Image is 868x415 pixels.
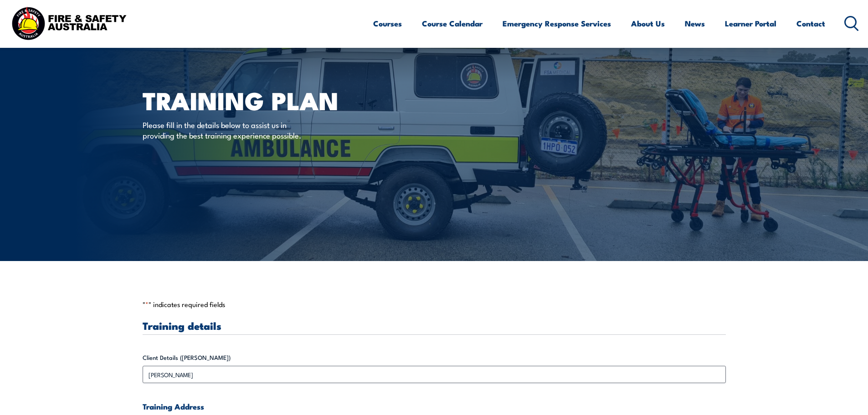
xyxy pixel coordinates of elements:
label: Client Details ([PERSON_NAME]) [143,353,726,362]
a: Emergency Response Services [503,11,611,36]
h4: Training Address [143,401,726,411]
a: Courses [373,11,402,36]
a: About Us [631,11,665,36]
a: Learner Portal [725,11,776,36]
a: Contact [796,11,825,36]
a: News [685,11,705,36]
a: Course Calendar [422,11,483,36]
p: Please fill in the details below to assist us in providing the best training experience possible. [143,119,309,141]
h1: Training plan [143,89,368,111]
p: " " indicates required fields [143,300,726,309]
h3: Training details [143,320,726,331]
